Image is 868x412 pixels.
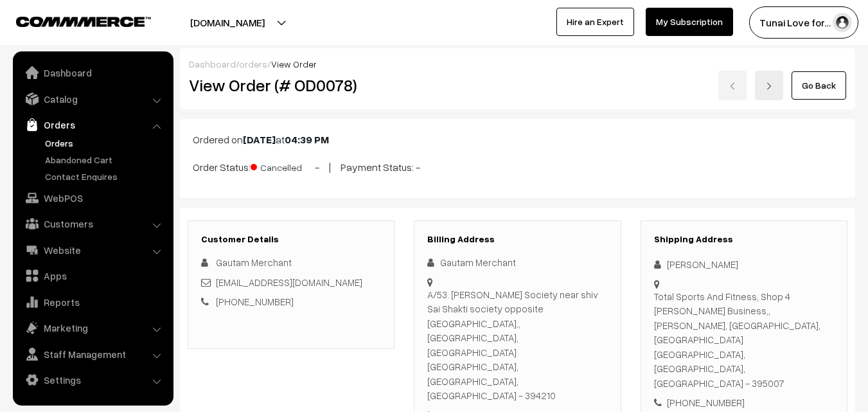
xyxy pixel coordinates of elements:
[16,291,169,314] a: Reports
[201,234,381,245] h3: Customer Details
[749,6,858,39] button: Tunai Love for…
[654,234,834,245] h3: Shipping Address
[193,157,842,175] p: Order Status: - | Payment Status: -
[239,58,267,69] a: orders
[16,264,169,287] a: Apps
[654,395,834,410] div: [PHONE_NUMBER]
[285,133,329,146] b: 04:39 PM
[216,256,292,268] span: Gautam Merchant
[145,6,310,39] button: [DOMAIN_NAME]
[16,113,169,136] a: Orders
[189,75,395,95] h2: View Order (# OD0078)
[16,61,169,84] a: Dashboard
[833,13,852,32] img: user
[427,255,607,270] div: Gautam Merchant
[16,17,151,26] img: COMMMERCE
[271,58,317,69] span: View Order
[216,296,294,307] a: [PHONE_NUMBER]
[16,368,169,391] a: Settings
[42,170,169,183] a: Contact Enquires
[251,157,315,174] span: Cancelled
[16,87,169,111] a: Catalog
[16,343,169,366] a: Staff Management
[189,57,846,71] div: / /
[243,133,276,146] b: [DATE]
[654,289,834,391] div: Total Sports And Fitness, Shop 4 [PERSON_NAME] Business,, [PERSON_NAME], [GEOGRAPHIC_DATA], [GEOG...
[16,186,169,210] a: WebPOS
[189,58,236,69] a: Dashboard
[427,234,607,245] h3: Billing Address
[765,82,773,90] img: right-arrow.png
[654,257,834,272] div: [PERSON_NAME]
[216,276,362,288] a: [EMAIL_ADDRESS][DOMAIN_NAME]
[193,132,842,147] p: Ordered on at
[646,8,733,36] a: My Subscription
[16,212,169,235] a: Customers
[556,8,634,36] a: Hire an Expert
[16,13,128,28] a: COMMMERCE
[42,153,169,166] a: Abandoned Cart
[16,238,169,262] a: Website
[42,136,169,150] a: Orders
[792,71,846,100] a: Go Back
[427,287,607,403] div: A/53. [PERSON_NAME] Society near shiv Sai Shakti society opposite [GEOGRAPHIC_DATA],, [GEOGRAPHIC...
[16,316,169,339] a: Marketing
